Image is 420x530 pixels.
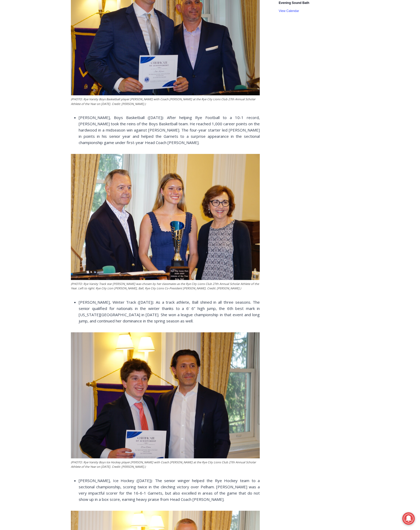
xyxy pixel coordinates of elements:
a: Book [PERSON_NAME]'s Good Humor for Your Event [155,2,188,24]
img: (PHOTO: Rye Varsity Boys Ice Hockey player Drew Dolan with Coach Peter Thomas at the Rye City Lio... [71,332,260,458]
a: Evening Sound Bath [279,1,309,5]
div: Birthdays, Graduations, Any Private Event [34,9,129,14]
figcaption: (PHOTO: Rye Varsity Track star [PERSON_NAME] was chosen by her classmates as the Rye City Lions C... [71,282,260,291]
span: Open Tues. - Sun. [PHONE_NUMBER] [2,54,51,73]
a: Intern @ [DOMAIN_NAME] [125,51,252,65]
div: Apply Now <> summer and RHS senior internships available [132,0,246,51]
span: [PERSON_NAME], Boys Basketball ([DATE]): After helping Rye Football to a 10-1 record, [PERSON_NAM... [79,115,260,145]
figcaption: (PHOTO: Rye Varsity Boys Basketball player [PERSON_NAME] with Coach [PERSON_NAME] at the Rye City... [71,97,260,106]
span: [PERSON_NAME], Winter Track ([DATE]): As a track athlete, Ball shined in all three seasons. The s... [79,300,260,323]
div: "Chef [PERSON_NAME] omakase menu is nirvana for lovers of great Japanese food." [53,33,74,62]
h4: Book [PERSON_NAME]'s Good Humor for Your Event [159,5,181,20]
a: Open Tues. - Sun. [PHONE_NUMBER] [0,52,52,65]
span: Intern @ [DOMAIN_NAME] [136,52,242,64]
img: (PHOTO: Rye Varsity Track star Erin Ball was chosen by her classmates as the Rye City Lions Club ... [71,154,260,280]
a: View Calendar [279,9,299,13]
figcaption: (PHOTO: Rye Varsity Boys Ice Hockey player [PERSON_NAME] with Coach [PERSON_NAME] at the Rye City... [71,460,260,469]
span: [PERSON_NAME], Ice Hockey ([DATE]): The senior winger helped the Rye Hockey team to a sectional c... [79,478,260,502]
